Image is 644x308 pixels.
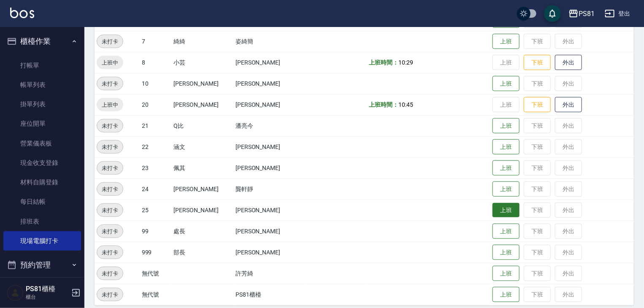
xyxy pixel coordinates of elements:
span: 未打卡 [97,37,123,46]
span: 未打卡 [97,269,123,278]
td: [PERSON_NAME] [233,73,305,94]
h5: PS81櫃檯 [26,285,69,293]
td: [PERSON_NAME] [233,94,305,115]
img: Logo [10,8,34,18]
a: 帳單列表 [3,75,81,95]
a: 座位開單 [3,114,81,133]
button: 上班 [492,118,520,134]
td: 20 [140,94,172,115]
td: 無代號 [140,263,172,284]
td: 部長 [172,242,233,263]
td: 23 [140,157,172,178]
td: 姿綺簡 [233,31,305,52]
td: 許芳綺 [233,263,305,284]
td: 10 [140,73,172,94]
td: [PERSON_NAME] [233,221,305,242]
span: 10:29 [398,59,413,66]
span: 10:45 [398,101,413,108]
button: 預約管理 [3,254,81,276]
td: 龔軒靜 [233,178,305,200]
td: [PERSON_NAME] [233,52,305,73]
td: [PERSON_NAME] [172,94,233,115]
button: 外出 [555,55,582,70]
span: 未打卡 [97,185,123,194]
button: 櫃檯作業 [3,30,81,52]
button: 上班 [492,34,520,49]
a: 營業儀表板 [3,134,81,153]
td: 21 [140,115,172,136]
a: 材料自購登錄 [3,173,81,192]
td: [PERSON_NAME] [172,178,233,200]
a: 排班表 [3,212,81,231]
img: Person [7,284,24,301]
td: 7 [140,31,172,52]
a: 打帳單 [3,56,81,75]
span: 上班中 [97,100,123,109]
button: 下班 [524,97,551,113]
td: [PERSON_NAME] [233,157,305,178]
button: 外出 [555,97,582,113]
span: 未打卡 [97,79,123,88]
a: 每日結帳 [3,192,81,211]
td: [PERSON_NAME] [233,136,305,157]
b: 上班時間： [369,59,399,66]
button: 上班 [492,181,520,197]
td: [PERSON_NAME] [233,200,305,221]
span: 未打卡 [97,206,123,215]
td: 潘亮今 [233,115,305,136]
p: 櫃台 [26,293,69,301]
td: [PERSON_NAME] [172,73,233,94]
span: 上班中 [97,58,123,67]
td: [PERSON_NAME] [233,242,305,263]
button: 下班 [524,55,551,70]
b: 上班時間： [369,101,399,108]
button: 上班 [492,266,520,281]
button: save [544,5,561,22]
td: Q比 [172,115,233,136]
td: 99 [140,221,172,242]
td: 綺綺 [172,31,233,52]
span: 未打卡 [97,122,123,130]
button: 上班 [492,139,520,155]
button: 登出 [601,6,634,22]
button: 報表及分析 [3,276,81,298]
td: 22 [140,136,172,157]
button: 上班 [492,287,520,303]
td: 佩其 [172,157,233,178]
td: PS81櫃檯 [233,284,305,305]
button: 上班 [492,203,520,218]
a: 現金收支登錄 [3,153,81,173]
button: 上班 [492,224,520,239]
span: 未打卡 [97,143,123,151]
button: 上班 [492,76,520,92]
a: 掛單列表 [3,95,81,114]
div: PS81 [579,8,595,19]
span: 未打卡 [97,290,123,299]
button: PS81 [565,5,598,22]
span: 未打卡 [97,227,123,236]
button: 上班 [492,160,520,176]
td: [PERSON_NAME] [172,200,233,221]
td: 處長 [172,221,233,242]
td: 涵文 [172,136,233,157]
a: 現場電腦打卡 [3,231,81,251]
span: 未打卡 [97,248,123,257]
td: 小芸 [172,52,233,73]
td: 無代號 [140,284,172,305]
span: 未打卡 [97,164,123,173]
td: 999 [140,242,172,263]
td: 25 [140,200,172,221]
button: 上班 [492,245,520,260]
td: 24 [140,178,172,200]
td: 8 [140,52,172,73]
